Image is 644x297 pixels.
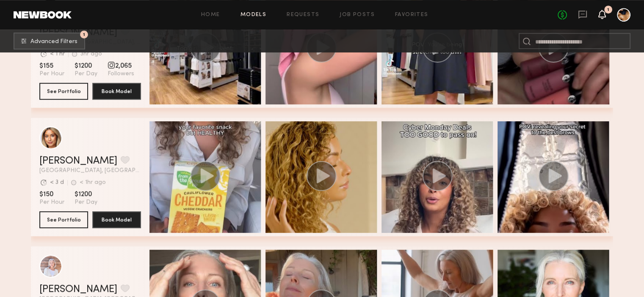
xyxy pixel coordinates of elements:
[50,180,64,185] div: < 3 d
[92,211,141,228] button: Book Model
[340,12,375,18] a: Job Posts
[607,8,609,12] div: 1
[240,12,266,18] a: Models
[39,199,64,206] span: Per Hour
[75,70,97,78] span: Per Day
[39,83,88,100] button: See Portfolio
[83,33,85,36] span: 1
[395,12,428,18] a: Favorites
[14,33,85,49] button: 1Advanced Filters
[287,12,319,18] a: Requests
[39,156,117,166] a: [PERSON_NAME]
[30,39,77,45] span: Advanced Filters
[39,284,117,294] a: [PERSON_NAME]
[75,199,97,206] span: Per Day
[39,70,64,78] span: Per Hour
[39,62,64,70] span: $155
[39,211,88,228] button: See Portfolio
[108,62,134,70] span: 2,065
[75,62,97,70] span: $1200
[80,51,102,57] div: 3hr ago
[92,83,141,100] button: Book Model
[108,70,134,78] span: Followers
[39,190,64,199] span: $150
[39,168,141,174] span: [GEOGRAPHIC_DATA], [GEOGRAPHIC_DATA]
[75,190,97,199] span: $1200
[201,12,220,18] a: Home
[80,180,106,185] div: < 1hr ago
[50,51,65,57] div: < 1 hr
